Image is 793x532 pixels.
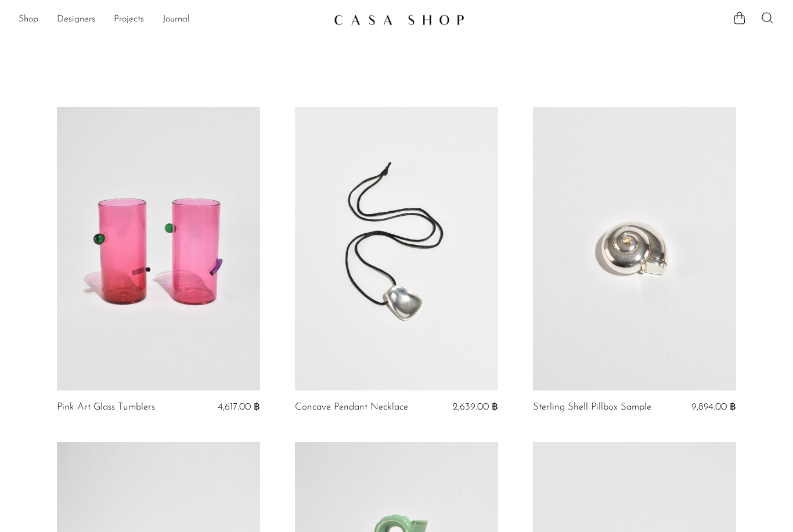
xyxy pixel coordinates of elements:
[114,12,144,27] a: Projects
[19,12,38,27] a: Shop
[533,402,651,412] a: Sterling Shell Pillbox Sample
[295,402,408,412] a: Concave Pendant Necklace
[218,402,260,412] span: 4,617.00 ฿
[19,10,325,30] nav: Desktop navigation
[691,402,736,412] span: 9,894.00 ฿
[57,12,95,27] a: Designers
[163,12,190,27] a: Journal
[453,402,498,412] span: 2,639.00 ฿
[19,10,325,30] ul: NEW HEADER MENU
[57,402,155,412] a: Pink Art Glass Tumblers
